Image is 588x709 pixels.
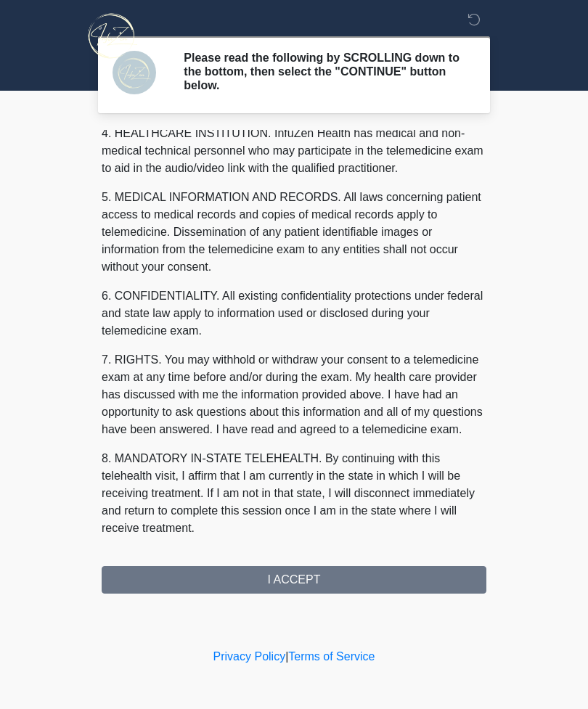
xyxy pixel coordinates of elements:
[213,650,286,663] a: Privacy Policy
[102,287,486,340] p: 6. CONFIDENTIALITY. All existing confidentiality protections under federal and state law apply to...
[102,351,486,438] p: 7. RIGHTS. You may withhold or withdraw your consent to a telemedicine exam at any time before an...
[102,189,486,276] p: 5. MEDICAL INFORMATION AND RECORDS. All laws concerning patient access to medical records and cop...
[285,650,288,663] a: |
[288,650,375,663] a: Terms of Service
[113,51,156,94] img: Agent Avatar
[102,125,486,177] p: 4. HEALTHCARE INSTITUTION. InfuZen Health has medical and non-medical technical personnel who may...
[87,11,137,61] img: InfuZen Health Logo
[102,450,486,537] p: 8. MANDATORY IN-STATE TELEHEALTH. By continuing with this telehealth visit, I affirm that I am cu...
